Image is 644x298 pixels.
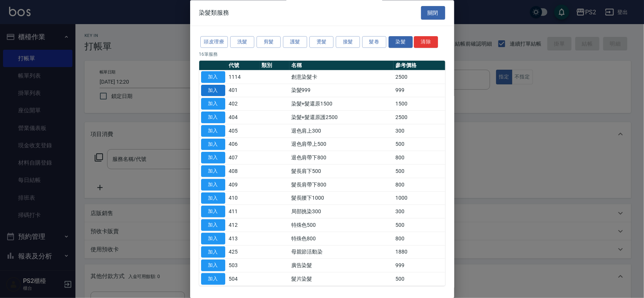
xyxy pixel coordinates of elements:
td: 1114 [227,70,260,84]
button: 加入 [201,179,225,191]
td: 402 [227,97,260,111]
td: 2500 [393,111,445,124]
td: 800 [393,232,445,246]
td: 800 [393,178,445,192]
button: 頭皮理療 [200,37,228,48]
button: 加入 [201,233,225,245]
td: 500 [393,219,445,232]
td: 染髮999 [289,84,393,98]
td: 408 [227,165,260,178]
td: 特殊色800 [289,232,393,246]
td: 407 [227,151,260,165]
td: 500 [393,165,445,178]
button: 加入 [201,193,225,204]
td: 退色肩帶下800 [289,151,393,165]
td: 411 [227,205,260,219]
td: 局部挑染300 [289,205,393,219]
td: 500 [393,272,445,286]
button: 加入 [201,260,225,272]
button: 加入 [201,166,225,177]
td: 髮長肩下500 [289,165,393,178]
td: 999 [393,84,445,98]
td: 染髮+髮還原1500 [289,97,393,111]
td: 413 [227,232,260,246]
td: 999 [393,259,445,272]
td: 創意染髮卡 [289,70,393,84]
td: 廣告染髮 [289,259,393,272]
button: 關閉 [421,6,445,20]
th: 名稱 [289,61,393,70]
button: 加入 [201,125,225,137]
button: 加入 [201,152,225,164]
td: 300 [393,124,445,138]
td: 504 [227,272,260,286]
td: 髮長肩帶下800 [289,178,393,192]
td: 1500 [393,97,445,111]
td: 髮片染髮 [289,272,393,286]
button: 染髮 [389,37,413,48]
button: 護髮 [283,37,307,48]
td: 母親節活動染 [289,246,393,259]
td: 1880 [393,246,445,259]
button: 髮卷 [362,37,386,48]
td: 800 [393,151,445,165]
button: 洗髮 [230,37,254,48]
td: 410 [227,192,260,205]
td: 404 [227,111,260,124]
td: 特殊色500 [289,219,393,232]
button: 加入 [201,139,225,150]
p: 16 筆服務 [199,51,445,58]
td: 退色肩帶上500 [289,138,393,151]
td: 退色肩上300 [289,124,393,138]
span: 染髮類服務 [199,9,229,17]
button: 接髮 [336,37,360,48]
button: 加入 [201,274,225,285]
button: 加入 [201,85,225,96]
td: 染髮+髮還原護2500 [289,111,393,124]
td: 髮長腰下1000 [289,192,393,205]
th: 類別 [260,61,289,70]
td: 409 [227,178,260,192]
td: 2500 [393,70,445,84]
button: 加入 [201,246,225,258]
td: 425 [227,246,260,259]
td: 1000 [393,192,445,205]
td: 401 [227,84,260,98]
td: 500 [393,138,445,151]
button: 加入 [201,220,225,231]
td: 406 [227,138,260,151]
button: 燙髮 [309,37,334,48]
button: 加入 [201,71,225,83]
th: 代號 [227,61,260,70]
button: 剪髮 [257,37,281,48]
td: 412 [227,219,260,232]
td: 300 [393,205,445,219]
button: 清除 [414,37,438,48]
th: 參考價格 [393,61,445,70]
button: 加入 [201,206,225,218]
button: 加入 [201,112,225,124]
td: 503 [227,259,260,272]
button: 加入 [201,98,225,110]
td: 405 [227,124,260,138]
